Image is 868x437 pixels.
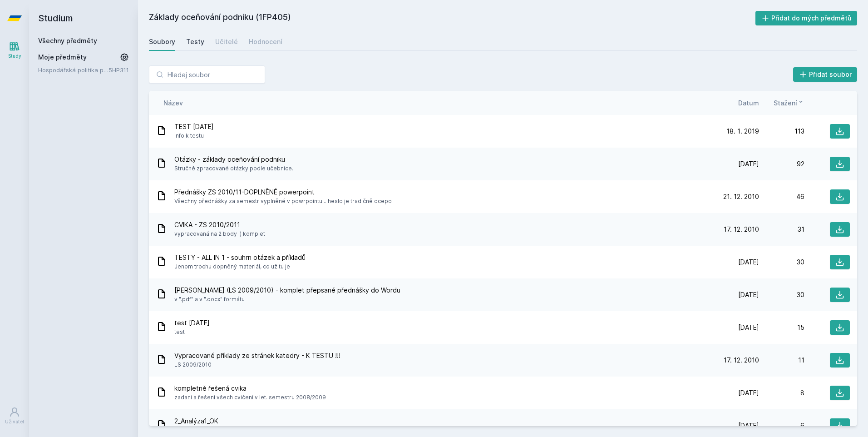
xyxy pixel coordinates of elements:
[174,384,326,393] span: kompletně řešená cvika
[2,36,27,64] a: Study
[738,258,759,267] span: [DATE]
[38,37,97,45] a: Všechny předměty
[174,360,340,369] span: LS 2009/2010
[724,356,759,365] span: 17. 12. 2010
[174,155,293,164] span: Otázky - základy oceňování podniku
[174,253,306,262] span: TESTY - ALL IN 1 - souhrn otázek a příkladů
[738,323,759,332] span: [DATE]
[174,220,265,229] span: CVIKA - ZS 2010/2011
[759,225,804,234] div: 31
[726,127,759,136] span: 18. 1. 2019
[174,229,265,238] span: vypracovaná na 2 body :) komplet
[2,402,27,430] a: Uživatel
[149,65,265,84] input: Hledej soubor
[215,33,238,51] a: Učitelé
[186,33,204,51] a: Testy
[149,33,175,51] a: Soubory
[174,164,293,173] span: Stručně zpracované otázky podle učebnice.
[755,11,858,25] button: Přidat do mých předmětů
[774,98,797,108] span: Stažení
[738,421,759,430] span: [DATE]
[174,318,210,328] span: test [DATE]
[759,323,804,332] div: 15
[174,393,326,402] span: zadani a řešení všech cvičení v let. semestru 2008/2009
[759,290,804,299] div: 30
[174,295,400,304] span: v ".pdf" a v ".docx" formátu
[759,421,804,430] div: 6
[738,159,759,169] span: [DATE]
[163,98,183,108] button: Název
[249,33,282,51] a: Hodnocení
[174,262,306,271] span: Jenom trochu dopněný materiál, co už tu je
[174,131,214,140] span: info k testu
[759,159,804,169] div: 92
[149,37,175,46] div: Soubory
[723,192,759,201] span: 21. 12. 2010
[38,65,108,74] a: Hospodářská politika pro země bohaté na přírodní zdroje
[759,192,804,201] div: 46
[8,53,21,60] div: Study
[5,418,24,425] div: Uživatel
[215,37,238,46] div: Učitelé
[174,417,220,426] span: 2_Analýza1_OK
[38,53,87,62] span: Moje předměty
[759,388,804,397] div: 8
[738,98,759,108] button: Datum
[249,37,282,46] div: Hodnocení
[174,122,214,131] span: TEST [DATE]
[724,225,759,234] span: 17. 12. 2010
[174,286,400,295] span: [PERSON_NAME] (LS 2009/2010) - komplet přepsané přednášky do Wordu
[108,66,129,74] a: 5HP311
[174,426,220,435] span: případová studie
[759,258,804,267] div: 30
[186,37,204,46] div: Testy
[738,388,759,397] span: [DATE]
[174,197,392,206] span: Všechny přednášky za semestr vyplněné v powrpointu... heslo je tradičně ocepo
[174,351,340,360] span: Vypracované příklady ze stránek katedry - K TESTU !!!
[793,67,858,82] button: Přidat soubor
[759,356,804,365] div: 11
[174,188,392,197] span: Přednášky ZS 2010/11-DOPLNĚNÉ powerpoint
[149,11,755,25] h2: Základy oceňování podniku (1FP405)
[759,127,804,136] div: 113
[738,290,759,299] span: [DATE]
[174,328,210,337] span: test
[774,98,804,108] button: Stažení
